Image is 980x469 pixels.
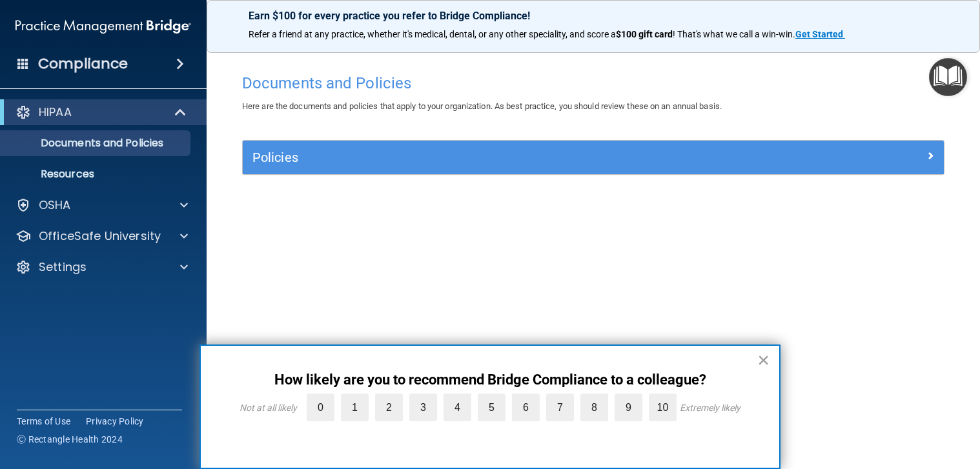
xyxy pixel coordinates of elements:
[546,394,574,421] label: 7
[17,433,123,446] span: Ⓒ Rectangle Health 2024
[580,394,608,421] label: 8
[409,394,437,421] label: 3
[240,403,297,413] div: Not at all likely
[249,10,938,22] p: Earn $100 for every practice you refer to Bridge Compliance!
[15,14,191,39] img: PMB logo
[673,29,795,39] span: ! That's what we call a win-win.
[375,394,403,421] label: 2
[227,372,753,388] p: How likely are you to recommend Bridge Compliance to a colleague?
[929,58,967,96] button: Open Resource Center
[478,394,505,421] label: 5
[444,394,471,421] label: 4
[649,394,677,421] label: 10
[242,101,722,111] span: Here are the documents and policies that apply to your organization. As best practice, you should...
[252,150,759,165] h5: Policies
[307,394,334,421] label: 0
[341,394,369,421] label: 1
[39,197,71,213] p: OSHA
[615,394,642,421] label: 9
[86,415,144,428] a: Privacy Policy
[616,29,673,39] strong: $100 gift card
[39,259,87,275] p: Settings
[249,29,616,39] span: Refer a friend at any practice, whether it's medical, dental, or any other speciality, and score a
[242,75,944,92] h4: Documents and Policies
[8,137,185,150] p: Documents and Policies
[39,228,161,244] p: OfficeSafe University
[757,350,770,370] button: Close
[512,394,540,421] label: 6
[795,29,843,39] strong: Get Started
[38,55,128,73] h4: Compliance
[8,168,185,181] p: Resources
[39,105,72,120] p: HIPAA
[680,403,740,413] div: Extremely likely
[17,415,70,428] a: Terms of Use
